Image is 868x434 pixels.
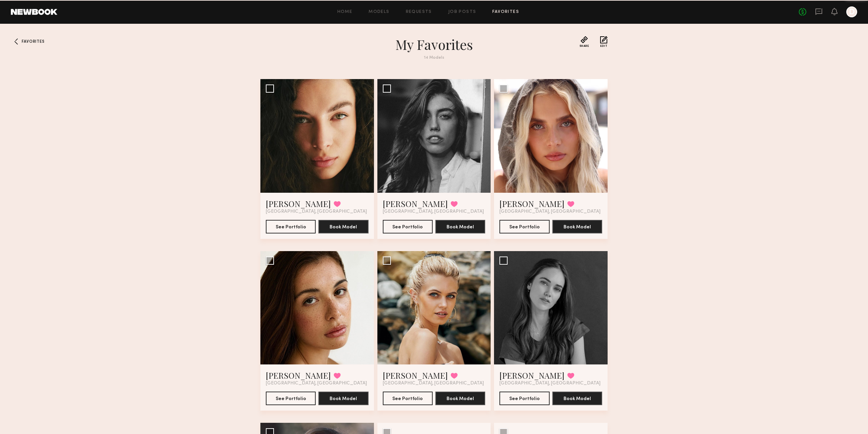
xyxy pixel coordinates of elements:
a: Book Model [318,224,368,229]
a: Models [369,10,389,14]
a: Favorites [492,10,519,14]
h1: My Favorites [312,36,556,53]
button: Share [579,36,589,48]
button: Book Model [552,392,602,405]
button: Book Model [318,392,368,405]
a: [PERSON_NAME] [499,198,565,209]
div: 14 Models [312,56,556,60]
span: Favorites [22,40,44,44]
a: [PERSON_NAME] [266,198,331,209]
a: D [846,6,857,17]
button: Book Model [435,220,485,233]
button: See Portfolio [499,392,549,405]
a: [PERSON_NAME] [266,370,331,381]
span: [GEOGRAPHIC_DATA], [GEOGRAPHIC_DATA] [266,209,367,214]
a: [PERSON_NAME] [383,198,448,209]
button: See Portfolio [266,220,316,233]
span: [GEOGRAPHIC_DATA], [GEOGRAPHIC_DATA] [383,209,484,214]
button: See Portfolio [383,392,433,405]
a: [PERSON_NAME] [383,370,448,381]
button: Book Model [318,220,368,233]
a: Book Model [552,224,602,229]
a: Requests [406,10,432,14]
a: [PERSON_NAME] [499,370,565,381]
button: Edit [600,36,608,48]
a: Book Model [435,224,485,229]
button: See Portfolio [383,220,433,233]
a: Home [337,10,353,14]
a: Book Model [552,395,602,401]
a: Job Posts [448,10,476,14]
a: Book Model [435,395,485,401]
button: Book Model [435,392,485,405]
span: Edit [600,45,608,48]
span: [GEOGRAPHIC_DATA], [GEOGRAPHIC_DATA] [383,381,484,386]
button: See Portfolio [266,392,316,405]
span: [GEOGRAPHIC_DATA], [GEOGRAPHIC_DATA] [266,381,367,386]
a: Book Model [318,395,368,401]
span: [GEOGRAPHIC_DATA], [GEOGRAPHIC_DATA] [499,381,600,386]
span: [GEOGRAPHIC_DATA], [GEOGRAPHIC_DATA] [499,209,600,214]
button: See Portfolio [499,220,549,233]
span: Share [579,45,589,48]
a: Favorites [11,36,22,47]
button: Book Model [552,220,602,233]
